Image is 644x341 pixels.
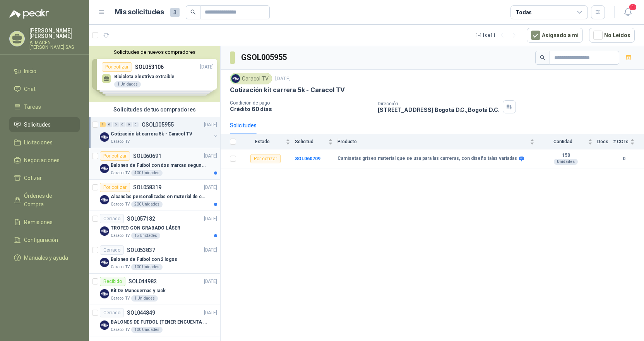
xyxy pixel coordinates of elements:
[100,164,109,173] img: Company Logo
[621,5,635,19] button: 1
[100,151,130,161] div: Por cotizar
[24,156,60,165] span: Negociaciones
[204,121,217,129] p: [DATE]
[100,277,125,286] div: Recibido
[111,264,130,270] p: Caracol TV
[9,135,80,150] a: Licitaciones
[131,233,160,239] div: 15 Unidades
[539,153,593,159] b: 150
[100,183,130,192] div: Por cotizar
[24,218,53,226] span: Remisiones
[516,8,532,17] div: Todas
[89,274,220,305] a: RecibidoSOL044982[DATE] Company LogoKit De Mancuernas y rackCaracol TV1 Unidades
[204,215,217,223] p: [DATE]
[9,153,80,168] a: Negociaciones
[100,245,124,255] div: Cerrado
[100,214,124,223] div: Cerrado
[111,295,130,302] p: Caracol TV
[111,224,180,232] p: TROFEO CON GRABADO LÁSER
[613,155,635,163] b: 0
[111,139,130,145] p: Caracol TV
[111,327,130,333] p: Caracol TV
[111,162,207,169] p: Balones de Futbol con dos marcas segun adjunto. Adjuntar cotizacion en su formato
[250,154,281,163] div: Por cotizar
[378,106,499,113] p: [STREET_ADDRESS] Bogotá D.C. , Bogotá D.C.
[111,319,207,326] p: BALONES DE FUTBOL (TENER ENCUENTA EL ADJUNTO, SI ALCANZAN O NO)
[295,156,320,161] a: SOL060709
[111,233,130,239] p: Caracol TV
[113,122,119,127] div: 0
[613,134,644,149] th: # COTs
[29,28,80,39] p: [PERSON_NAME] [PERSON_NAME]
[9,82,80,96] a: Chat
[230,100,372,106] p: Condición de pago
[539,134,597,149] th: Cantidad
[9,233,80,247] a: Configuración
[111,130,192,138] p: Cotización kit carrera 5k - Caracol TV
[230,106,372,112] p: Crédito 60 días
[231,74,240,83] img: Company Logo
[131,295,158,302] div: 1 Unidades
[170,8,180,17] span: 3
[131,327,163,333] div: 100 Unidades
[111,170,130,176] p: Caracol TV
[133,153,161,159] p: SOL060691
[111,287,166,295] p: Kit De Mancuernas y rack
[89,102,220,117] div: Solicitudes de tus compradores
[527,28,583,43] button: Asignado a mi
[378,101,499,106] p: Dirección
[9,99,80,114] a: Tareas
[89,180,220,211] a: Por cotizarSOL058319[DATE] Company LogoAlcancías personalizadas en material de cerámica (VER ADJU...
[24,85,36,93] span: Chat
[127,216,155,221] p: SOL057182
[275,75,291,82] p: [DATE]
[24,236,58,244] span: Configuración
[9,171,80,185] a: Cotizar
[24,67,36,75] span: Inicio
[133,122,139,127] div: 0
[204,247,217,254] p: [DATE]
[100,289,109,298] img: Company Logo
[89,46,220,102] div: Solicitudes de nuevos compradoresPor cotizarSOL053106[DATE] Bicicleta electriva extraible1 Unidad...
[100,195,109,204] img: Company Logo
[128,279,157,284] p: SOL044982
[89,242,220,274] a: CerradoSOL053837[DATE] Company LogoBalones de Futbol con 2 logosCaracol TV100 Unidades
[241,139,284,144] span: Estado
[295,139,327,144] span: Solicitud
[100,308,124,317] div: Cerrado
[24,254,68,262] span: Manuales y ayuda
[111,256,177,263] p: Balones de Futbol con 2 logos
[554,159,578,165] div: Unidades
[100,132,109,142] img: Company Logo
[190,9,196,15] span: search
[89,305,220,336] a: CerradoSOL044849[DATE] Company LogoBALONES DE FUTBOL (TENER ENCUENTA EL ADJUNTO, SI ALCANZAN O NO...
[204,153,217,160] p: [DATE]
[100,226,109,236] img: Company Logo
[127,310,155,315] p: SOL044849
[476,29,521,41] div: 1 - 11 de 11
[9,9,49,19] img: Logo peakr
[111,201,130,207] p: Caracol TV
[100,258,109,267] img: Company Logo
[204,309,217,317] p: [DATE]
[131,201,163,207] div: 200 Unidades
[9,188,80,212] a: Órdenes de Compra
[337,139,528,144] span: Producto
[230,86,345,94] p: Cotización kit carrera 5k - Caracol TV
[120,122,125,127] div: 0
[100,320,109,330] img: Company Logo
[92,49,217,55] button: Solicitudes de nuevos compradores
[204,184,217,191] p: [DATE]
[589,28,635,43] button: No Leídos
[597,134,613,149] th: Docs
[100,122,106,127] div: 1
[29,40,80,50] p: ALMACEN [PERSON_NAME] SAS
[24,103,41,111] span: Tareas
[241,134,295,149] th: Estado
[24,174,42,182] span: Cotizar
[230,73,272,84] div: Caracol TV
[106,122,112,127] div: 0
[9,250,80,265] a: Manuales y ayuda
[111,193,207,200] p: Alcancías personalizadas en material de cerámica (VER ADJUNTO)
